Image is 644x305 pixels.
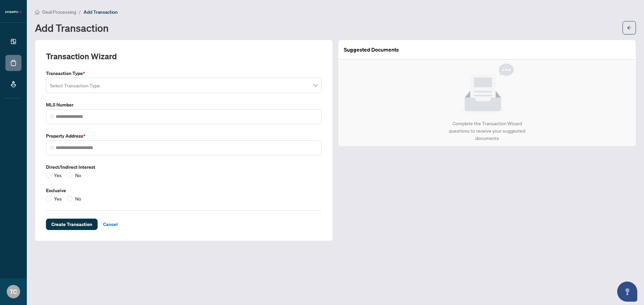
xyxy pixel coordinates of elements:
[51,171,64,179] span: Yes
[617,282,637,302] button: Open asap
[72,195,84,202] span: No
[79,8,81,16] li: /
[627,25,632,30] span: arrow-left
[72,171,84,179] span: No
[344,46,399,54] article: Suggested Documents
[460,64,514,115] img: Null State Icon
[46,101,322,108] label: MLS Number
[46,132,322,140] label: Property Address
[51,219,92,230] span: Create Transaction
[442,120,533,142] div: Complete the Transaction Wizard questions to receive your suggested documents
[46,187,322,194] label: Exclusive
[46,51,117,62] h2: Transaction Wizard
[35,22,109,33] h1: Add Transaction
[50,115,54,119] img: search_icon
[46,219,98,230] button: Create Transaction
[42,9,76,15] span: Deal Processing
[46,70,322,77] label: Transaction Type
[84,9,118,15] span: Add Transaction
[98,219,123,230] button: Cancel
[35,10,40,14] span: home
[46,163,322,171] label: Direct/Indirect Interest
[10,287,17,296] span: TC
[103,219,118,230] span: Cancel
[50,146,54,150] img: search_icon
[5,10,21,14] img: logo
[51,195,64,202] span: Yes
